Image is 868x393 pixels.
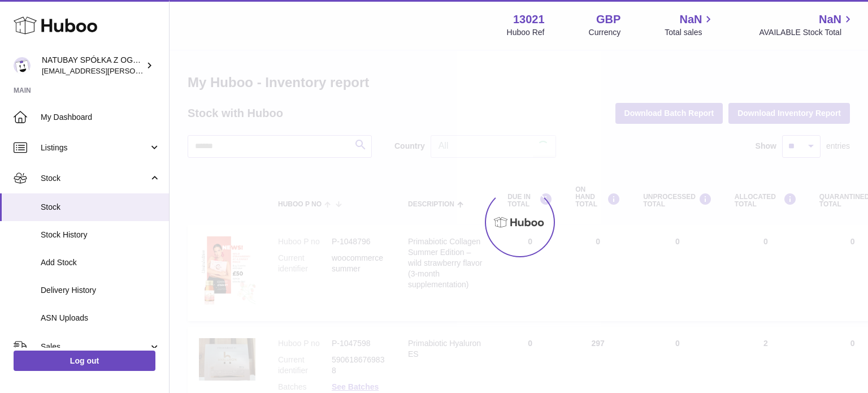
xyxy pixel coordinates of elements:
span: NaN [679,12,702,27]
span: Total sales [665,27,715,38]
span: AVAILABLE Stock Total [759,27,854,38]
span: Listings [41,142,149,153]
a: NaN AVAILABLE Stock Total [759,12,854,38]
a: Log out [14,351,155,371]
strong: 13021 [513,12,545,27]
img: kacper.antkowski@natubay.pl [14,57,31,74]
span: Stock [41,173,149,184]
span: My Dashboard [41,112,160,123]
span: Stock [41,202,160,213]
div: Currency [589,27,621,38]
span: NaN [819,12,841,27]
span: ASN Uploads [41,313,160,323]
strong: GBP [596,12,620,27]
span: Add Stock [41,257,160,268]
a: NaN Total sales [665,12,715,38]
span: Stock History [41,230,160,240]
span: Delivery History [41,285,160,296]
span: Sales [41,342,149,352]
span: [EMAIL_ADDRESS][PERSON_NAME][DOMAIN_NAME] [42,66,227,75]
div: Huboo Ref [507,27,545,38]
div: NATUBAY SPÓŁKA Z OGRANICZONĄ ODPOWIEDZIALNOŚCIĄ [42,55,144,76]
